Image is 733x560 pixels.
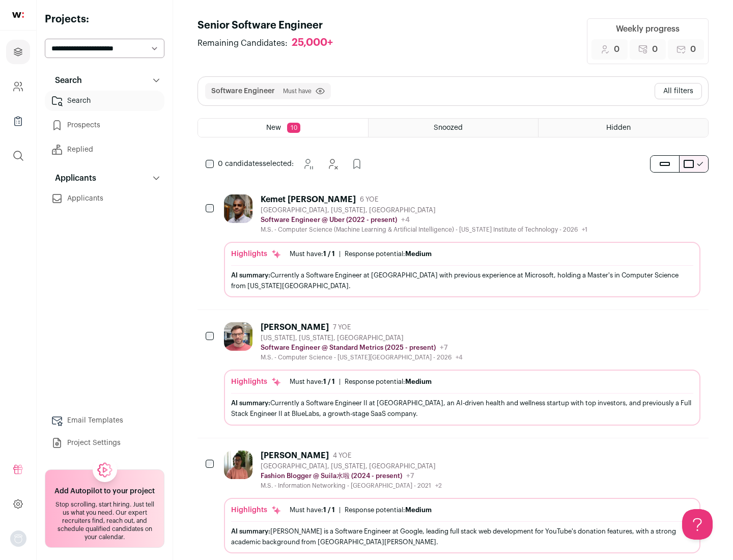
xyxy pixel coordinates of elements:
span: Snoozed [434,124,463,131]
button: Snooze [298,154,318,174]
div: Weekly progress [616,23,680,35]
span: 1 / 1 [323,378,335,385]
a: Applicants [45,188,164,209]
span: Medium [405,507,432,513]
div: [GEOGRAPHIC_DATA], [US_STATE], [GEOGRAPHIC_DATA] [261,206,587,214]
button: Hide [322,154,343,174]
span: 6 YOE [360,195,378,204]
p: Software Engineer @ Standard Metrics (2025 - present) [261,344,436,352]
a: Email Templates [45,410,164,431]
a: Search [45,91,164,111]
span: 7 YOE [333,323,351,331]
button: Open dropdown [10,530,26,547]
span: +7 [406,472,414,480]
div: Must have: [290,250,335,258]
span: 4 YOE [333,452,351,460]
a: Hidden [539,119,708,137]
span: 10 [287,123,300,133]
span: Must have [283,87,312,95]
span: selected: [218,159,294,169]
button: Applicants [45,168,164,188]
span: Hidden [606,124,631,131]
div: [PERSON_NAME] is a Software Engineer at Google, leading full stack web development for YouTube's ... [231,526,693,547]
a: Add Autopilot to your project Stop scrolling, start hiring. Just tell us what you need. Our exper... [45,469,164,548]
h1: Senior Software Engineer [198,18,343,33]
span: +4 [401,216,410,223]
h2: Projects: [45,12,164,26]
button: All filters [655,83,702,99]
div: Currently a Software Engineer at [GEOGRAPHIC_DATA] with previous experience at Microsoft, holding... [231,270,693,291]
p: Software Engineer @ Uber (2022 - present) [261,216,397,224]
img: ebffc8b94a612106133ad1a79c5dcc917f1f343d62299c503ebb759c428adb03.jpg [224,451,252,479]
div: Highlights [231,505,281,515]
a: Prospects [45,115,164,135]
span: 1 / 1 [323,507,335,513]
div: M.S. - Computer Science - [US_STATE][GEOGRAPHIC_DATA] - 2026 [261,353,463,361]
iframe: Help Scout Beacon - Open [682,509,713,540]
span: 0 [614,43,619,55]
ul: | [290,506,432,514]
a: [PERSON_NAME] 7 YOE [US_STATE], [US_STATE], [GEOGRAPHIC_DATA] Software Engineer @ Standard Metric... [224,322,700,425]
button: Search [45,70,164,91]
div: Must have: [290,378,335,386]
div: Highlights [231,377,281,387]
div: [PERSON_NAME] [261,322,329,332]
div: [US_STATE], [US_STATE], [GEOGRAPHIC_DATA] [261,334,463,342]
span: +1 [582,227,587,233]
div: Must have: [290,506,335,514]
button: Software Engineer [211,86,275,96]
span: Medium [405,250,432,257]
div: Stop scrolling, start hiring. Just tell us what you need. Our expert recruiters find, reach out, ... [51,500,158,541]
a: [PERSON_NAME] 4 YOE [GEOGRAPHIC_DATA], [US_STATE], [GEOGRAPHIC_DATA] Fashion Blogger @ Suila水啦 (2... [224,451,700,553]
div: M.S. - Computer Science (Machine Learning & Artificial Intelligence) - [US_STATE] Institute of Te... [261,226,587,234]
span: +7 [440,344,448,351]
span: +4 [456,354,463,360]
p: Search [49,74,82,87]
span: Remaining Candidates: [198,37,288,49]
span: AI summary: [231,400,270,406]
span: AI summary: [231,272,270,278]
div: [GEOGRAPHIC_DATA], [US_STATE], [GEOGRAPHIC_DATA] [261,462,442,470]
div: Response potential: [345,250,432,258]
ul: | [290,250,432,258]
span: Medium [405,378,432,385]
div: 25,000+ [292,37,333,49]
div: Currently a Software Engineer II at [GEOGRAPHIC_DATA], an AI-driven health and wellness startup w... [231,398,693,419]
a: Projects [6,40,30,64]
span: 0 [652,43,658,55]
a: Snoozed [369,119,538,137]
a: Project Settings [45,433,164,453]
button: Add to Prospects [347,154,367,174]
a: Company and ATS Settings [6,74,30,99]
span: 1 / 1 [323,250,335,257]
ul: | [290,378,432,386]
div: M.S. - Information Networking - [GEOGRAPHIC_DATA] - 2021 [261,482,442,490]
span: 0 candidates [218,160,263,167]
img: 927442a7649886f10e33b6150e11c56b26abb7af887a5a1dd4d66526963a6550.jpg [224,194,252,223]
p: Applicants [49,172,96,184]
a: Company Lists [6,109,30,133]
p: Fashion Blogger @ Suila水啦 (2024 - present) [261,472,402,480]
a: Kemet [PERSON_NAME] 6 YOE [GEOGRAPHIC_DATA], [US_STATE], [GEOGRAPHIC_DATA] Software Engineer @ Ub... [224,194,700,297]
img: wellfound-shorthand-0d5821cbd27db2630d0214b213865d53afaa358527fdda9d0ea32b1df1b89c2c.svg [12,12,24,18]
div: Response potential: [345,378,432,386]
span: New [266,124,281,131]
span: +2 [435,483,442,489]
div: Kemet [PERSON_NAME] [261,194,356,205]
h2: Add Autopilot to your project [54,486,155,496]
div: [PERSON_NAME] [261,451,329,461]
img: 92c6d1596c26b24a11d48d3f64f639effaf6bd365bf059bea4cfc008ddd4fb99.jpg [224,322,252,351]
a: Replied [45,139,164,160]
span: 0 [690,43,696,55]
span: AI summary: [231,528,270,535]
div: Highlights [231,249,281,259]
img: nopic.png [10,530,26,547]
div: Response potential: [345,506,432,514]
